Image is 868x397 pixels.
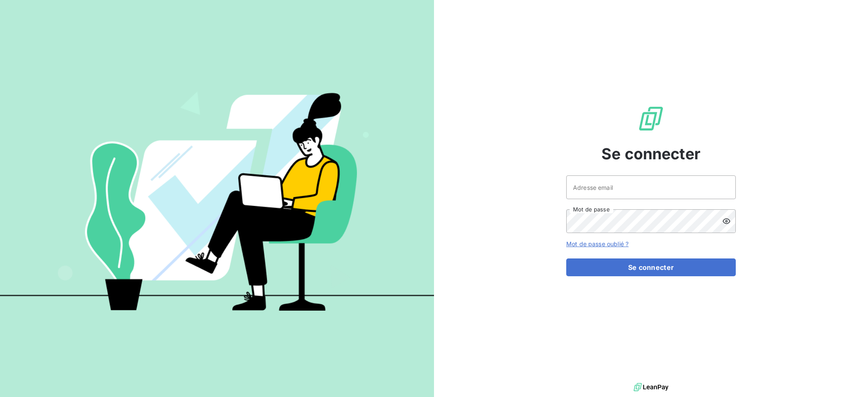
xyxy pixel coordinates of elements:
input: placeholder [566,175,736,199]
a: Mot de passe oublié ? [566,240,629,247]
img: Logo LeanPay [637,105,665,132]
img: logo [634,381,668,394]
span: Se connecter [601,142,701,165]
button: Se connecter [566,258,736,276]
